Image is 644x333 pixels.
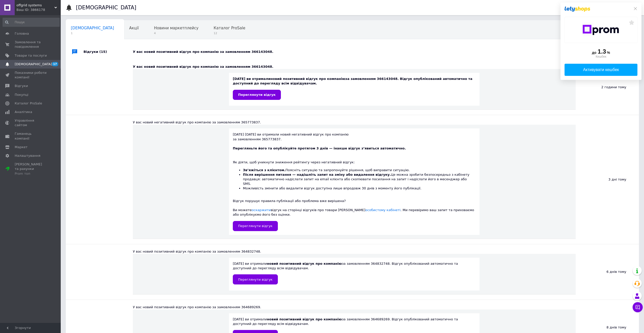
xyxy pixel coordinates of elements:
span: 1 [71,31,114,35]
b: новий позитивний відгук про компанію [271,77,345,81]
span: Переглянути відгук [238,224,273,228]
input: Пошук [3,18,60,27]
b: новий позитивний відгук про компанію [267,262,342,265]
span: [DEMOGRAPHIC_DATA] [71,26,114,30]
span: 12 [214,31,245,35]
div: 2 години тому [576,59,639,115]
div: Як діяти, щоб уникнути зниження рейтингу через негативний відгук: Відгук порушує правила публікац... [233,155,476,217]
span: [PERSON_NAME] та рахунки [15,162,47,176]
li: Можливість змінити або видалити відгук доступна лише впродовж 30 днів з моменту його публікації. [243,186,476,191]
div: [DATE] [DATE] ви отримали новий негативний відгук про компанію за замовленням 365773837. [233,132,476,231]
span: (15) [99,50,107,54]
div: 3 дні тому [576,115,639,244]
span: Замовлення та повідомлення [15,40,47,49]
span: 4 [154,31,198,35]
span: Показники роботи компанії [15,71,47,80]
span: offgrid systems [16,3,54,8]
span: Акції [129,26,139,30]
h1: [DEMOGRAPHIC_DATA] [76,5,136,11]
div: Ваш ID: 3866178 [16,8,61,12]
div: 6 днів тому [576,244,639,300]
li: Це можна зробити безпосередньо з кабінету продавця: автоматично надіслати запит на email клієнта ... [243,172,476,186]
span: Відгуки [15,84,28,88]
div: У вас новий позитивний відгук про компанію за замовленням 366143048. [133,64,576,69]
span: Управління сайтом [15,118,47,127]
div: [DATE] ви отримали за замовленням 366143048. Відгук опублікований автоматично та доступний до пер... [233,77,476,100]
a: оскаржити [252,208,271,212]
b: Після вирішення питання — надішліть запит на зміну або видалення відгуку. [243,173,391,176]
span: 17 [52,62,58,66]
span: Покупці [15,93,28,97]
span: Налаштування [15,153,40,158]
span: Каталог ProSale [15,101,42,106]
button: Чат з покупцем [633,302,643,312]
a: Переглянути відгук [233,221,278,231]
span: Гаманець компанії [15,131,47,141]
span: Товари та послуги [15,53,47,58]
span: Маркет [15,145,28,149]
div: Відгуки [84,44,133,59]
b: Перегляньте його та опублікуйте протягом 3 днів — інакше відгук з’явиться автоматично. [233,146,406,150]
li: Поясніть ситуацію та запропонуйте рішення, щоб виправити ситуацію. [243,168,476,172]
span: Головна [15,31,29,36]
div: У вас новий позитивний відгук про компанію за замовленням 366143048. [133,50,583,54]
b: Зв’яжіться з клієнтом. [243,168,285,172]
div: [DATE] ви отримали за замовленням 364832748. Відгук опублікований автоматично та доступний до пер... [233,261,476,284]
span: Аналітика [15,110,32,114]
span: Каталог ProSale [214,26,245,30]
div: У вас новий позитивний відгук про компанію за замовленням 364832748. [133,249,576,254]
span: [DEMOGRAPHIC_DATA] [15,62,52,66]
div: У вас новий негативний відгук про компанію за замовленням 365773837. [133,120,576,125]
span: Переглянути відгук [238,93,276,97]
a: Переглянути відгук [233,274,278,284]
span: Переглянути відгук [238,278,273,281]
div: Prom топ [15,171,47,176]
div: У вас новий позитивний відгук про компанію за замовленням 364689269. [133,305,576,309]
span: Новини маркетплейсу [154,26,198,30]
a: Переглянути відгук [233,90,281,100]
b: новий позитивний відгук про компанію [267,317,342,321]
a: особистому кабінеті [365,208,401,212]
